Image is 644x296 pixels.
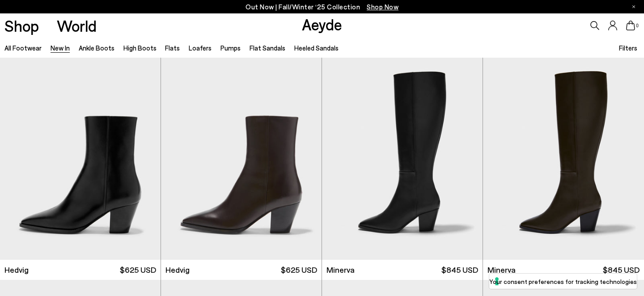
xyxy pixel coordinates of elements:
[483,58,644,259] img: Minerva High Cowboy Boots
[281,264,317,275] span: $625 USD
[161,58,322,259] img: Hedvig Cowboy Ankle Boots
[57,18,97,34] a: World
[619,44,637,52] span: Filters
[123,44,157,52] a: High Boots
[79,44,114,52] a: Ankle Boots
[161,260,322,280] a: Hedvig $625 USD
[165,264,190,275] span: Hedvig
[294,44,339,52] a: Heeled Sandals
[246,1,398,13] p: Out Now | Fall/Winter ‘25 Collection
[302,15,342,34] a: Aeyde
[4,264,29,275] span: Hedvig
[441,264,478,275] span: $845 USD
[120,264,156,275] span: $625 USD
[189,44,212,52] a: Loafers
[603,264,640,275] span: $845 USD
[489,277,637,286] label: Your consent preferences for tracking technologies
[635,23,640,28] span: 0
[487,264,516,275] span: Minerva
[367,3,398,11] span: Navigate to /collections/new-in
[4,18,39,34] a: Shop
[326,264,355,275] span: Minerva
[626,21,635,30] a: 0
[322,260,483,280] a: Minerva $845 USD
[51,44,70,52] a: New In
[165,44,180,52] a: Flats
[489,274,637,289] button: Your consent preferences for tracking technologies
[4,44,42,52] a: All Footwear
[483,260,644,280] a: Minerva $845 USD
[220,44,241,52] a: Pumps
[322,58,483,259] img: Minerva High Cowboy Boots
[250,44,285,52] a: Flat Sandals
